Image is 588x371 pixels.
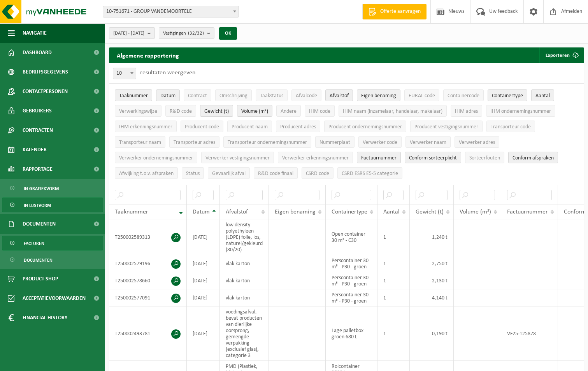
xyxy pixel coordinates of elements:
span: Transporteur adres [174,140,215,145]
span: Verwerker adres [459,140,495,145]
button: Gevaarlijk afval : Activate to sort [208,167,250,179]
span: [DATE] - [DATE] [113,28,144,39]
td: [DATE] [187,255,220,272]
span: Facturen [24,236,44,251]
button: IHM naam (inzamelaar, handelaar, makelaar)IHM naam (inzamelaar, handelaar, makelaar): Activate to... [339,105,447,117]
td: Perscontainer 30 m³ - P30 - groen [326,272,377,289]
button: TaaknummerTaaknummer: Activate to remove sorting [115,89,152,101]
span: Aantal [535,93,550,99]
span: Transporteur code [491,124,531,130]
span: Product Shop [23,269,58,289]
span: Verwerker vestigingsnummer [205,155,270,161]
span: Financial History [23,308,67,327]
button: Exporteren [539,47,583,63]
button: Producent vestigingsnummerProducent vestigingsnummer: Activate to sort [410,121,483,132]
button: Transporteur ondernemingsnummerTransporteur ondernemingsnummer : Activate to sort [223,136,311,148]
button: OmschrijvingOmschrijving: Activate to sort [215,89,252,101]
button: Volume (m³)Volume (m³): Activate to sort [237,105,272,117]
span: Verwerker erkenningsnummer [282,155,349,161]
span: Producent adres [280,124,316,130]
a: Offerte aanvragen [362,4,427,19]
count: (32/32) [188,31,204,36]
td: T250002579196 [109,255,187,272]
td: voedingsafval, bevat producten van dierlijke oorsprong, gemengde verpakking (exclusief glas), cat... [220,306,269,361]
button: AfvalstofAfvalstof: Activate to sort [325,89,353,101]
span: Producent vestigingsnummer [414,124,478,130]
td: [DATE] [187,306,220,361]
span: Status [186,171,200,177]
td: low density polyethyleen (LDPE) folie, los, naturel/gekleurd (80/20) [220,219,269,255]
span: Contactpersonen [23,82,68,101]
span: Afvalcode [296,93,317,99]
span: Verwerker code [363,140,397,145]
button: DatumDatum: Activate to sort [156,89,180,101]
button: IHM ondernemingsnummerIHM ondernemingsnummer: Activate to sort [486,105,555,117]
button: StatusStatus: Activate to sort [182,167,204,179]
span: Factuurnummer [507,209,548,215]
button: Eigen benamingEigen benaming: Activate to sort [357,89,400,101]
button: SorteerfoutenSorteerfouten: Activate to sort [465,152,504,163]
span: Containertype [492,93,523,99]
span: Vestigingen [163,28,204,39]
span: Sorteerfouten [469,155,500,161]
span: Afwijking t.o.v. afspraken [119,171,174,177]
td: vlak karton [220,272,269,289]
span: 10 [113,68,136,79]
span: Verwerker ondernemingsnummer [119,155,193,161]
button: Producent ondernemingsnummerProducent ondernemingsnummer: Activate to sort [324,121,406,132]
span: Dashboard [23,43,52,62]
span: Transporteur ondernemingsnummer [228,140,307,145]
button: Transporteur codeTransporteur code: Activate to sort [486,121,535,132]
span: EURAL code [409,93,435,99]
span: Rapportage [23,159,53,179]
td: Lage palletbox groen 680 L [326,306,377,361]
span: Producent ondernemingsnummer [328,124,402,130]
button: IHM erkenningsnummerIHM erkenningsnummer: Activate to sort [115,121,177,132]
span: IHM adres [455,108,478,114]
button: Verwerker adresVerwerker adres: Activate to sort [455,136,499,148]
span: Nummerplaat [319,140,350,145]
td: Perscontainer 30 m³ - P30 - groen [326,289,377,306]
td: T250002493781 [109,306,187,361]
span: Taakstatus [260,93,283,99]
span: IHM erkenningsnummer [119,124,172,130]
td: 1 [377,289,410,306]
button: IHM adresIHM adres: Activate to sort [451,105,482,117]
button: Verwerker codeVerwerker code: Activate to sort [358,136,402,148]
td: [DATE] [187,219,220,255]
a: In lijstvorm [2,198,103,212]
label: resultaten weergeven [140,70,195,76]
button: TaakstatusTaakstatus: Activate to sort [256,89,288,101]
button: [DATE] - [DATE] [109,27,155,39]
span: Andere [281,108,297,114]
td: T250002589313 [109,219,187,255]
span: Producent code [185,124,219,130]
button: NummerplaatNummerplaat: Activate to sort [315,136,355,148]
span: Gebruikers [23,101,52,121]
span: 10-751671 - GROUP VANDEMOORTELE [103,6,239,17]
span: CSRD code [306,171,329,177]
button: Conform afspraken : Activate to sort [508,152,558,163]
td: 1 [377,219,410,255]
button: Verwerker erkenningsnummerVerwerker erkenningsnummer: Activate to sort [278,152,353,163]
td: 2,130 t [410,272,454,289]
span: Taaknummer [119,93,148,99]
span: 10-751671 - GROUP VANDEMOORTELE [103,6,239,17]
span: Factuurnummer [361,155,397,161]
button: OK [219,27,237,40]
td: T250002578660 [109,272,187,289]
button: R&D codeR&amp;D code: Activate to sort [165,105,196,117]
span: Datum [193,209,210,215]
span: Kalender [23,140,47,159]
button: Verwerker vestigingsnummerVerwerker vestigingsnummer: Activate to sort [201,152,274,163]
button: Verwerker naamVerwerker naam: Activate to sort [405,136,451,148]
td: Open container 30 m³ - C30 [326,219,377,255]
span: Producent naam [232,124,268,130]
span: Aantal [383,209,400,215]
span: IHM naam (inzamelaar, handelaar, makelaar) [343,108,442,114]
span: Documenten [24,253,53,268]
button: Gewicht (t)Gewicht (t): Activate to sort [200,105,233,117]
span: Verwerker naam [410,140,446,145]
span: R&D code [170,108,192,114]
span: Contracten [23,121,53,140]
